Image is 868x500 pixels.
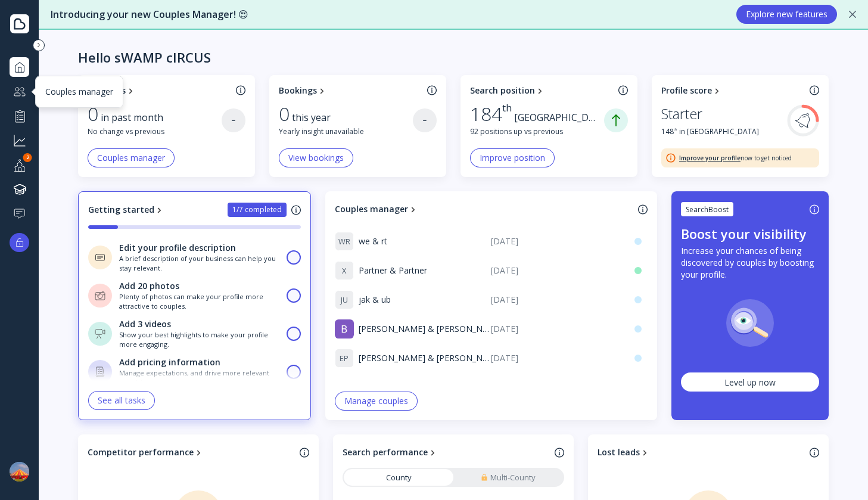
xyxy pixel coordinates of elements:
a: Couples manager [10,82,29,101]
div: Manage couples [344,396,408,406]
div: Show your best highlights to make your profile more engaging. [119,330,279,349]
div: Level up now [724,377,776,388]
div: Lost leads [598,446,640,458]
div: 2 [23,153,32,162]
div: Profile score [661,85,712,97]
button: Upgrade options [10,233,29,252]
div: 1/7 completed [232,205,282,215]
span: jak & ub [359,294,391,306]
a: Help & support [10,204,29,223]
div: Starter [661,103,702,125]
div: Multi-County [481,472,536,483]
button: Improve position [470,148,555,167]
a: Enquiries [88,85,231,97]
div: E P [335,349,354,368]
div: Plenty of photos can make your profile more attractive to couples. [119,292,279,310]
div: No change vs previous [88,126,222,136]
div: Bookings [279,85,317,97]
div: in past month [101,111,170,125]
div: Your profile [10,155,29,175]
div: Add 3 videos [119,318,171,330]
div: Add pricing information [119,356,220,368]
button: Explore new features [736,5,837,24]
div: X [335,261,354,280]
span: Partner & Partner [359,265,427,277]
a: Search position [470,85,614,97]
div: [DATE] [491,323,619,335]
a: Lost leads [598,446,805,458]
div: Explore new features [746,10,827,19]
div: See all tasks [98,396,145,405]
div: Hello sWAMP cIRCUS [78,49,211,66]
div: Competitor performance [88,446,194,458]
div: Improve position [480,153,545,163]
span: [PERSON_NAME] & [PERSON_NAME] [359,323,491,335]
div: Couples manager [97,153,165,163]
div: [DATE] [491,352,619,364]
button: See all tasks [88,391,155,410]
div: 0 [279,103,290,125]
div: now to get noticed [679,154,792,162]
div: this year [292,111,338,125]
div: 92 positions up vs previous [470,126,604,136]
button: View bookings [279,148,353,167]
span: [PERSON_NAME] & [PERSON_NAME] [359,352,491,364]
div: 0 [88,103,98,125]
a: Grow your business [10,131,29,150]
a: Dashboard [10,57,29,77]
a: Getting started [88,204,164,216]
div: Couples manager [335,203,408,215]
div: Edit your profile description [119,242,236,254]
div: Introducing your new Couples Manager! 😍 [51,8,724,21]
div: Increase your chances of being discovered by couples by boosting your profile. [681,245,819,281]
div: Getting started [88,204,154,216]
div: View bookings [288,153,344,163]
div: [DATE] [491,235,619,247]
div: Couples manager [45,86,113,98]
div: A brief description of your business can help you stay relevant. [119,254,279,272]
a: Profile score [661,85,805,97]
div: [GEOGRAPHIC_DATA] [514,111,604,125]
div: 148 [661,126,677,136]
div: Search performance [343,446,428,458]
span: in [GEOGRAPHIC_DATA] [679,126,759,136]
a: Improve your profile [679,154,741,162]
div: SearchBoost [686,204,729,215]
a: Your profile2 [10,155,29,175]
a: Performance [10,106,29,126]
span: we & rt [359,235,387,247]
div: Yearly insight unavailable [279,126,413,136]
div: Add 20 photos [119,280,179,292]
div: J U [335,290,354,309]
a: Competitor performance [88,446,295,458]
a: Search performance [343,446,550,458]
div: W R [335,232,354,251]
div: Boost your visibility [681,225,807,243]
a: Couples manager [335,203,633,215]
div: Search position [470,85,535,97]
div: [DATE] [491,265,619,277]
img: dpr=2,fit=cover,g=face,w=32,h=32 [335,319,354,338]
a: Bookings [279,85,422,97]
a: Knowledge hub [10,179,29,199]
a: County [344,469,453,486]
button: Level up now [681,372,819,392]
button: Couples manager [88,148,175,167]
div: Manage expectations, and drive more relevant enquiries. [119,368,279,387]
button: Manage couples [335,392,418,411]
div: 184 [470,103,512,125]
div: [DATE] [491,294,619,306]
iframe: Chat Widget [808,443,868,500]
